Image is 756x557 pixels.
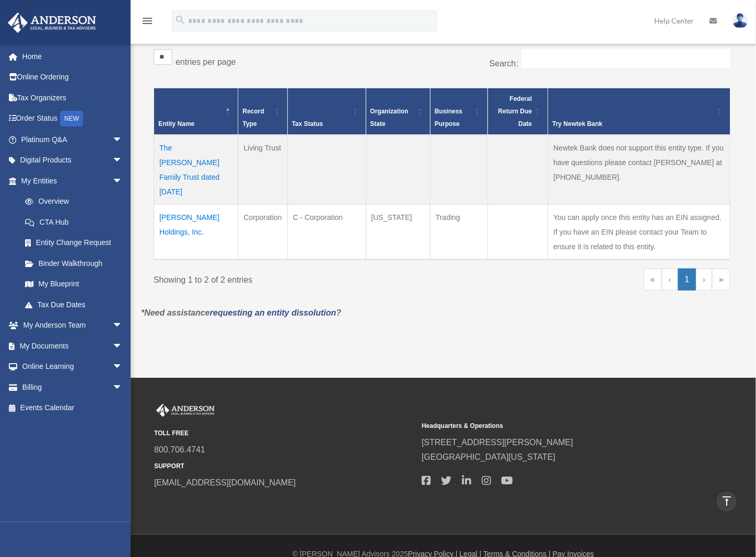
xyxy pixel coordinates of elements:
[238,135,287,205] td: Living Trust
[7,377,138,398] a: Billingarrow_drop_down
[15,233,133,253] a: Entity Change Request
[15,294,133,315] a: Tax Due Dates
[141,308,341,317] em: *Need assistance ?
[430,204,487,260] td: Trading
[662,269,678,291] a: Previous
[422,452,555,461] a: [GEOGRAPHIC_DATA][US_STATE]
[548,135,730,205] td: Newtek Bank does not support this entity type. If you have questions please contact [PERSON_NAME]...
[15,274,133,295] a: My Blueprint
[210,308,336,317] a: requesting an entity dissolution
[15,191,128,212] a: Overview
[141,18,154,27] a: menu
[7,87,138,108] a: Tax Organizers
[7,315,138,336] a: My Anderson Teamarrow_drop_down
[112,170,133,192] span: arrow_drop_down
[238,88,287,135] th: Record Type: Activate to sort
[154,404,217,417] img: Anderson Advisors Platinum Portal
[422,438,573,447] a: [STREET_ADDRESS][PERSON_NAME]
[487,88,548,135] th: Federal Return Due Date: Activate to sort
[15,253,133,274] a: Binder Walkthrough
[498,95,532,127] span: Federal Return Due Date
[366,204,430,260] td: [US_STATE]
[490,59,518,68] label: Search:
[154,461,414,472] small: SUPPORT
[175,14,186,26] i: search
[154,269,434,287] div: Showing 1 to 2 of 2 entries
[366,88,430,135] th: Organization State: Activate to sort
[112,150,133,171] span: arrow_drop_down
[112,335,133,357] span: arrow_drop_down
[238,204,287,260] td: Corporation
[112,129,133,150] span: arrow_drop_down
[712,269,730,291] a: Last
[548,88,730,135] th: Try Newtek Bank : Activate to sort
[60,111,83,126] div: NEW
[15,212,133,233] a: CTA Hub
[644,269,662,291] a: First
[7,398,138,419] a: Events Calendar
[716,491,738,513] a: vertical_align_top
[242,108,264,127] span: Record Type
[112,356,133,378] span: arrow_drop_down
[7,108,138,130] a: Order StatusNEW
[292,120,323,127] span: Tax Status
[548,204,730,260] td: You can apply once this entity has an EIN assigned. If you have an EIN please contact your Team t...
[732,13,748,28] img: User Pic
[176,57,236,66] label: entries per page
[112,377,133,398] span: arrow_drop_down
[422,421,682,432] small: Headquarters & Operations
[154,135,238,205] td: The [PERSON_NAME] Family Trust dated [DATE]
[154,445,205,454] a: 800.706.4741
[7,46,138,67] a: Home
[7,67,138,88] a: Online Ordering
[678,269,696,291] a: 1
[435,108,462,127] span: Business Purpose
[7,170,133,191] a: My Entitiesarrow_drop_down
[158,120,194,127] span: Entity Name
[696,269,712,291] a: Next
[154,88,238,135] th: Entity Name: Activate to invert sorting
[154,428,414,439] small: TOLL FREE
[7,150,138,171] a: Digital Productsarrow_drop_down
[154,478,296,487] a: [EMAIL_ADDRESS][DOMAIN_NAME]
[287,204,366,260] td: C - Corporation
[430,88,487,135] th: Business Purpose: Activate to sort
[370,108,409,127] span: Organization State
[141,15,154,27] i: menu
[5,13,99,33] img: Anderson Advisors Platinum Portal
[720,495,733,507] i: vertical_align_top
[154,204,238,260] td: [PERSON_NAME] Holdings, Inc.
[552,118,714,130] div: Try Newtek Bank
[287,88,366,135] th: Tax Status: Activate to sort
[7,129,138,150] a: Platinum Q&Aarrow_drop_down
[112,315,133,336] span: arrow_drop_down
[7,335,138,356] a: My Documentsarrow_drop_down
[7,356,138,377] a: Online Learningarrow_drop_down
